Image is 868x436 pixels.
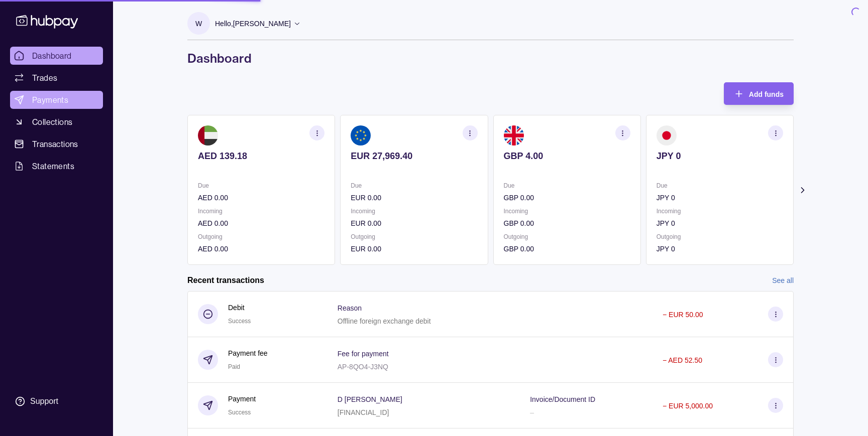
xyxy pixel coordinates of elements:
a: Transactions [10,135,103,153]
span: Add funds [749,90,784,98]
span: Collections [32,116,72,128]
span: Payments [32,94,68,106]
p: Due [657,180,783,191]
p: Fee for payment [338,350,389,358]
a: Trades [10,69,103,87]
p: – [530,408,534,416]
p: Hello, [PERSON_NAME] [215,18,291,29]
span: Statements [32,160,74,172]
img: gb [504,125,524,146]
p: Outgoing [657,231,783,242]
p: AED 0.00 [198,243,324,254]
p: EUR 0.00 [351,192,477,203]
p: AED 0.00 [198,192,324,203]
p: − EUR 50.00 [663,311,703,319]
p: [FINANCIAL_ID] [338,408,389,416]
p: GBP 4.00 [504,151,630,162]
p: JPY 0 [657,192,783,203]
p: D [PERSON_NAME] [338,395,402,403]
span: Success [228,318,251,325]
p: Outgoing [504,231,630,242]
a: Payments [10,91,103,109]
span: Success [228,409,251,416]
span: Trades [32,72,57,84]
p: Due [504,180,630,191]
p: Due [351,180,477,191]
p: W [195,18,202,29]
h1: Dashboard [187,50,794,66]
p: Debit [228,302,251,313]
span: Transactions [32,138,78,150]
p: Outgoing [351,231,477,242]
p: Incoming [504,206,630,217]
p: GBP 0.00 [504,243,630,254]
h2: Recent transactions [187,275,264,286]
p: AED 139.18 [198,151,324,162]
a: Statements [10,157,103,175]
p: Payment [228,393,256,404]
button: Add funds [724,82,794,105]
p: EUR 0.00 [351,218,477,229]
p: − EUR 5,000.00 [663,402,713,410]
span: Dashboard [32,50,72,62]
p: Offline foreign exchange debit [338,317,431,325]
p: AP-8QO4-J3NQ [338,363,388,371]
img: eu [351,125,371,146]
p: Incoming [657,206,783,217]
img: ae [198,125,218,146]
p: JPY 0 [657,151,783,162]
p: GBP 0.00 [504,218,630,229]
a: See all [772,275,794,286]
span: Paid [228,363,240,370]
p: GBP 0.00 [504,192,630,203]
p: − AED 52.50 [663,356,702,364]
p: Payment fee [228,348,268,359]
p: Outgoing [198,231,324,242]
p: Incoming [351,206,477,217]
img: jp [657,125,677,146]
p: JPY 0 [657,218,783,229]
p: Incoming [198,206,324,217]
p: Invoice/Document ID [530,395,595,403]
a: Dashboard [10,47,103,65]
p: Due [198,180,324,191]
a: Collections [10,113,103,131]
div: Support [30,396,58,407]
p: EUR 0.00 [351,243,477,254]
a: Support [10,391,103,412]
p: AED 0.00 [198,218,324,229]
p: EUR 27,969.40 [351,151,477,162]
p: JPY 0 [657,243,783,254]
p: Reason [338,304,362,312]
